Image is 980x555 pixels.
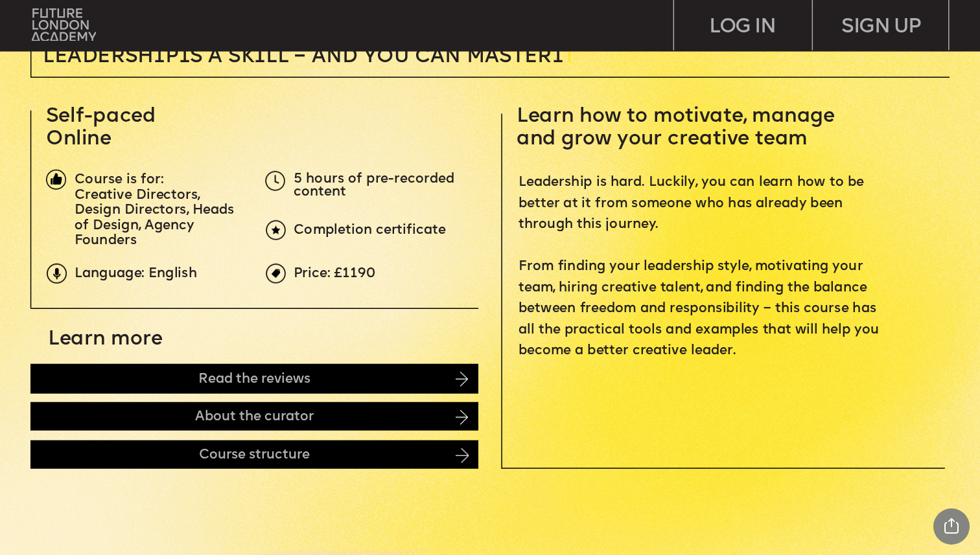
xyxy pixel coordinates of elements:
span: Learn more [48,329,163,349]
img: upload-969c61fd-ea08-4d05-af36-d273f2608f5e.png [266,264,286,284]
span: i [179,47,191,67]
img: image-14cb1b2c-41b0-4782-8715-07bdb6bd2f06.png [456,371,468,387]
span: i [552,47,564,67]
span: Language: English [75,267,197,279]
p: T [43,47,732,67]
span: i [154,47,166,67]
img: upload-5dcb7aea-3d7f-4093-a867-f0427182171d.png [265,170,285,190]
img: image-ebac62b4-e37e-4ca8-99fd-bb379c720805.png [456,448,469,464]
span: 5 hours of pre-recorded content [294,172,458,198]
img: upload-6b0d0326-a6ce-441c-aac1-c2ff159b353e.png [266,220,286,240]
span: Completion certificate [294,224,446,236]
img: upload-bfdffa89-fac7-4f57-a443-c7c39906ba42.png [32,8,96,41]
img: image-1fa7eedb-a71f-428c-a033-33de134354ef.png [46,170,66,190]
img: image-d430bf59-61f2-4e83-81f2-655be665a85d.png [456,409,468,425]
span: Self-paced [46,106,156,126]
span: Leadersh p s a sk ll – and you can MASTER [43,47,563,67]
span: Course is for: [75,174,163,186]
span: Leadership is hard. Luckily, you can learn how to be better at it from someone who has already be... [519,177,883,357]
span: Creative Directors, Design Directors, Heads of Design, Agency Founders [75,188,238,247]
img: upload-9eb2eadd-7bf9-4b2b-b585-6dd8b9275b41.png [47,264,67,284]
span: Online [46,130,111,150]
span: i [255,47,266,67]
div: Share [933,508,970,545]
span: Price: £1190 [294,267,376,279]
span: Learn how to motivate, manage and grow your creative team [517,106,840,149]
